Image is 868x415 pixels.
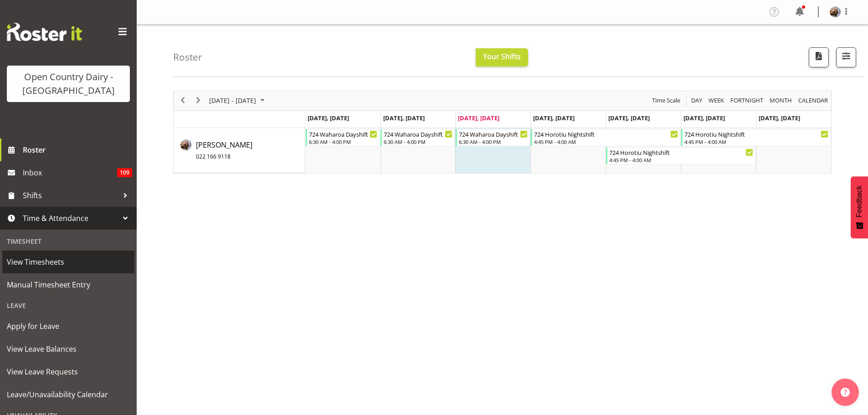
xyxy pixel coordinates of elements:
[2,251,134,273] a: View Timesheets
[173,91,832,174] div: Timeline Week of October 1, 2025
[177,95,189,106] button: Previous
[2,383,134,406] a: Leave/Unavailability Calendar
[768,95,794,106] button: Timeline Month
[7,23,82,41] img: Rosterit website logo
[855,185,863,217] span: Feedback
[175,91,190,110] div: previous period
[23,189,118,202] span: Shifts
[7,365,130,379] span: View Leave Requests
[608,114,650,122] span: [DATE], [DATE]
[830,6,841,17] img: brent-adams6c2ed5726f1d41a690d4d5a40633ac2e.png
[196,140,252,161] span: [PERSON_NAME]
[306,129,380,146] div: Brent Adams"s event - 724 Waharoa Dayshift Begin From Monday, September 29, 2025 at 6:30:00 AM GM...
[206,91,270,110] div: Sep 29 - Oct 05, 2025
[309,129,378,138] div: 724 Waharoa Dayshift
[458,114,499,122] span: [DATE], [DATE]
[797,95,830,106] button: Month
[309,138,378,145] div: 6:30 AM - 4:00 PM
[797,95,829,106] span: calendar
[651,95,681,106] span: Time Scale
[534,129,678,138] div: 724 Horotiu Nightshift
[729,95,765,106] button: Fortnight
[2,338,134,360] a: View Leave Balances
[305,128,831,173] table: Timeline Week of October 1, 2025
[2,273,134,296] a: Manual Timesheet Entry
[16,70,121,97] div: Open Country Dairy - [GEOGRAPHIC_DATA]
[196,153,231,160] span: 022 166 9118
[208,95,269,106] button: October 2025
[208,95,257,106] span: [DATE] - [DATE]
[196,139,252,161] a: [PERSON_NAME]022 166 9118
[23,166,117,179] span: Inbox
[2,360,134,383] a: View Leave Requests
[708,95,725,106] span: Week
[190,91,206,110] div: next period
[456,129,530,146] div: Brent Adams"s event - 724 Waharoa Dayshift Begin From Wednesday, October 1, 2025 at 6:30:00 AM GM...
[483,51,521,61] span: Your Shifts
[459,129,528,138] div: 724 Waharoa Dayshift
[384,129,452,138] div: 724 Waharoa Dayshift
[681,129,831,146] div: Brent Adams"s event - 724 Horotiu Nightshift Begin From Saturday, October 4, 2025 at 4:45:00 PM G...
[7,255,130,269] span: View Timesheets
[684,129,828,138] div: 724 Horotiu Nightshift
[117,168,132,177] span: 109
[7,319,130,333] span: Apply for Leave
[609,148,753,157] div: 724 Horotiu Nightshift
[729,95,764,106] span: Fortnight
[23,143,132,157] span: Roster
[173,52,202,62] h4: Roster
[380,129,455,146] div: Brent Adams"s event - 724 Waharoa Dayshift Begin From Tuesday, September 30, 2025 at 6:30:00 AM G...
[476,48,528,67] button: Your Shifts
[308,114,349,122] span: [DATE], [DATE]
[174,128,305,173] td: Brent Adams resource
[534,138,678,145] div: 4:45 PM - 4:00 AM
[459,138,528,145] div: 6:30 AM - 4:00 PM
[7,388,130,401] span: Leave/Unavailability Calendar
[690,95,704,106] button: Timeline Day
[384,138,452,145] div: 6:30 AM - 4:00 PM
[192,95,205,106] button: Next
[683,114,725,122] span: [DATE], [DATE]
[690,95,703,106] span: Day
[707,95,726,106] button: Timeline Week
[841,388,850,397] img: help-xxl-2.png
[684,138,828,145] div: 4:45 PM - 4:00 AM
[2,232,134,251] div: Timesheet
[651,95,682,106] button: Time Scale
[2,296,134,315] div: Leave
[851,176,868,238] button: Feedback - Show survey
[383,114,425,122] span: [DATE], [DATE]
[609,156,753,164] div: 4:45 PM - 4:00 AM
[23,211,118,225] span: Time & Attendance
[836,47,856,67] button: Filter Shifts
[531,129,680,146] div: Brent Adams"s event - 724 Horotiu Nightshift Begin From Thursday, October 2, 2025 at 4:45:00 PM G...
[606,147,755,164] div: Brent Adams"s event - 724 Horotiu Nightshift Begin From Friday, October 3, 2025 at 4:45:00 PM GMT...
[759,114,800,122] span: [DATE], [DATE]
[769,95,793,106] span: Month
[7,342,130,356] span: View Leave Balances
[2,315,134,338] a: Apply for Leave
[533,114,575,122] span: [DATE], [DATE]
[809,47,829,67] button: Download a PDF of the roster according to the set date range.
[7,278,130,292] span: Manual Timesheet Entry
